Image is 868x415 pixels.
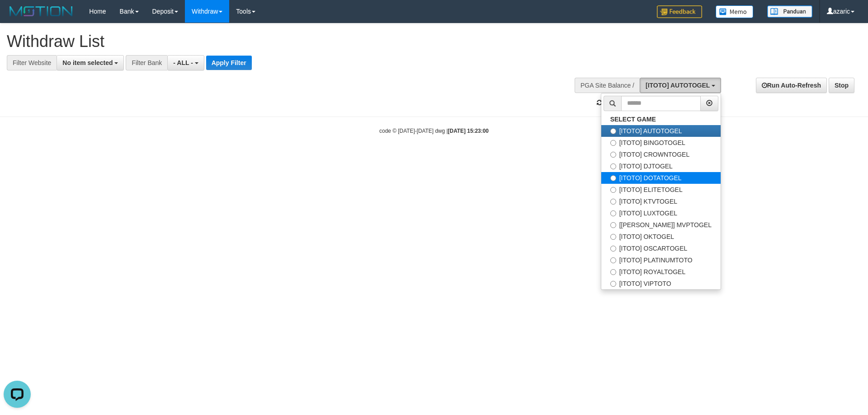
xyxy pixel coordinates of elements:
label: [ITOTO] OSCARTOGEL [601,242,721,254]
img: MOTION_logo.png [7,5,75,18]
input: [ITOTO] OSCARTOGEL [610,246,616,252]
strong: [DATE] 15:23:00 [448,128,489,134]
input: [ITOTO] KTVTOGEL [610,199,616,205]
a: Run Auto-Refresh [756,78,827,93]
input: [ITOTO] BINGOTOGEL [610,140,616,146]
span: [ITOTO] AUTOTOGEL [646,82,710,89]
input: [ITOTO] OKTOGEL [610,234,616,240]
label: [ITOTO] AUTOTOGEL [601,125,721,137]
input: [ITOTO] CROWNTOGEL [610,152,616,158]
h1: Withdraw List [7,33,570,51]
label: [ITOTO] DOTATOGEL [601,172,721,184]
label: [ITOTO] KTVTOGEL [601,196,721,207]
b: SELECT GAME [610,116,656,123]
input: [ITOTO] DJTOGEL [610,163,616,169]
button: Apply Filter [206,56,252,70]
input: [ITOTO] ELITETOGEL [610,187,616,193]
button: Open LiveChat chat widget [4,4,31,31]
label: [ITOTO] VIPTOTO [601,278,721,289]
span: No item selected [62,59,113,66]
div: PGA Site Balance / [575,78,640,93]
div: Filter Website [7,55,57,70]
input: [ITOTO] PLATINUMTOTO [610,257,616,263]
label: [ITOTO] ROYALTOGEL [601,266,721,278]
div: Filter Bank [126,55,167,70]
label: [ITOTO] LUXTOGEL [601,207,721,219]
label: [ITOTO] PLATINUMTOTO [601,254,721,266]
input: [ITOTO] ROYALTOGEL [610,269,616,275]
label: [ITOTO] BINGOTOGEL [601,137,721,149]
small: code © [DATE]-[DATE] dwg | [379,128,489,134]
span: - ALL - [173,59,193,66]
input: [ITOTO] LUXTOGEL [610,210,616,216]
button: - ALL - [167,55,204,70]
label: [ITOTO] ELITETOGEL [601,184,721,196]
button: [ITOTO] AUTOTOGEL [640,78,721,93]
input: [ITOTO] AUTOTOGEL [610,128,616,134]
input: [ITOTO] DOTATOGEL [610,175,616,181]
label: [ITOTO] OKTOGEL [601,231,721,242]
input: [[PERSON_NAME]] MVPTOGEL [610,222,616,228]
button: No item selected [57,55,124,70]
label: [[PERSON_NAME]] MVPTOGEL [601,219,721,231]
label: [ITOTO] DJTOGEL [601,160,721,172]
img: Feedback.jpg [657,5,702,18]
a: SELECT GAME [601,113,721,125]
a: Stop [829,78,854,93]
label: [ITOTO] CROWNTOGEL [601,149,721,160]
input: [ITOTO] VIPTOTO [610,281,616,287]
img: panduan.png [767,5,812,18]
img: Button%20Memo.svg [716,5,754,18]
